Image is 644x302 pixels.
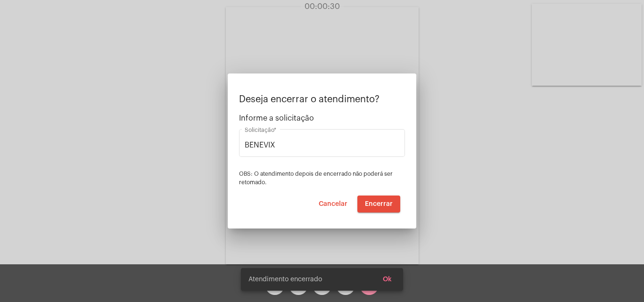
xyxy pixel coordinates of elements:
[248,275,322,284] span: Atendimento encerrado
[383,276,392,283] span: Ok
[245,141,399,149] input: Buscar solicitação
[305,3,340,10] span: 00:00:30
[357,196,400,212] button: Encerrar
[311,196,355,212] button: Cancelar
[239,171,393,185] span: OBS: O atendimento depois de encerrado não poderá ser retomado.
[365,201,393,207] span: Encerrar
[239,114,405,122] span: Informe a solicitação
[319,201,347,207] span: Cancelar
[239,94,405,105] p: Deseja encerrar o atendimento?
